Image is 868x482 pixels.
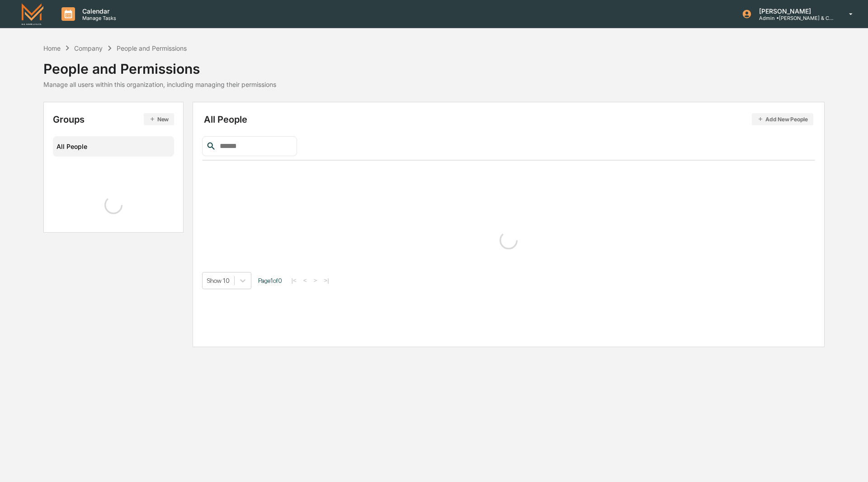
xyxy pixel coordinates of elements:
[43,44,61,52] div: Home
[289,277,299,284] button: |<
[752,7,836,15] p: [PERSON_NAME]
[301,277,310,284] button: <
[752,113,813,125] button: Add New People
[752,15,836,21] p: Admin • [PERSON_NAME] & Co. - BD
[57,139,170,154] div: All People
[75,15,121,21] p: Manage Tasks
[321,277,331,284] button: >|
[204,113,814,125] div: All People
[53,113,174,125] div: Groups
[75,7,121,15] p: Calendar
[22,3,43,24] img: logo
[43,81,276,88] div: Manage all users within this organization, including managing their permissions
[144,113,174,125] button: New
[311,277,320,284] button: >
[43,53,276,77] div: People and Permissions
[117,44,187,52] div: People and Permissions
[74,44,103,52] div: Company
[258,277,282,284] span: Page 1 of 0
